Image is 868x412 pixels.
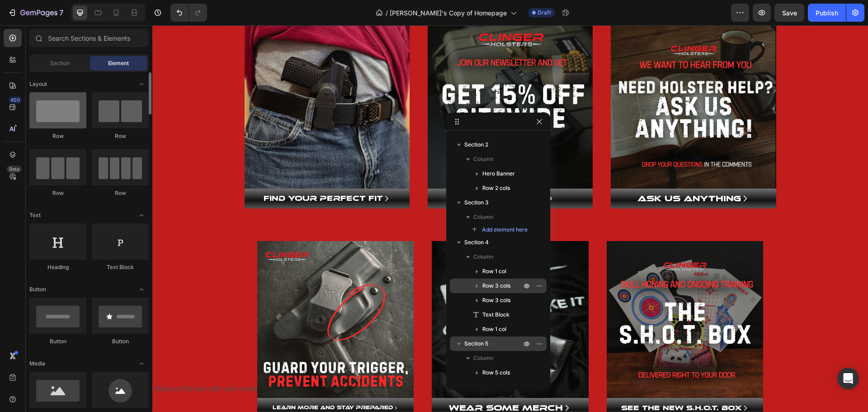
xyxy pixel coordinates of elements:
[105,373,262,393] a: LEARN MORE AND STAY PREPARED
[29,263,86,271] div: Heading
[152,25,868,412] iframe: Design area
[816,8,838,18] div: Publish
[275,163,440,183] a: GET THE CODE
[774,4,804,22] button: Save
[473,354,493,363] span: Column
[468,224,532,235] button: Add element here
[120,378,241,387] p: LEARN MORE AND STAY PREPARED
[29,285,46,294] span: Button
[29,80,47,88] span: Layout
[482,296,510,305] span: Row 3 cols
[464,140,488,149] span: Section 2
[473,155,493,164] span: Column
[454,373,611,393] a: see the new s.h.o.t. box
[92,163,257,183] a: FIND YOUR PERFECT FIT
[29,360,45,368] span: Media
[297,375,410,390] p: WEAR SOME MERCH
[29,189,86,197] div: Row
[279,216,436,373] img: gempages_543552175842788190-c0f3d4cf-f0bb-4ce1-bbdf-820b562f5009.jpg
[29,132,86,140] div: Row
[313,166,394,180] p: GET THE CODE
[105,216,262,373] img: gempages_543552175842788190-754568d7-e8c1-4e87-a798-63a545445eea.png
[482,184,510,193] span: Row 2 cols
[50,59,70,67] span: Section
[279,373,436,393] a: WEAR SOME MERCH
[29,29,149,47] input: Search Sections & Elements
[386,8,388,18] span: /
[92,189,149,197] div: Row
[134,77,149,91] span: Toggle open
[458,163,623,183] a: ASK US ANYTHING
[111,167,231,180] p: FIND YOUR PERFECT FIT
[482,310,509,319] span: Text Block
[59,7,63,18] p: 7
[7,166,22,173] div: Beta
[808,4,846,22] button: Publish
[482,281,510,290] span: Row 3 cols
[390,8,507,18] span: [PERSON_NAME]'s Copy of Homepage
[837,368,859,389] div: Open Intercom Messenger
[29,337,86,346] div: Button
[170,4,207,22] div: Undo/Redo
[482,368,510,377] span: Row 5 cols
[482,267,506,276] span: Row 1 col
[464,339,488,348] span: Section 5
[464,198,489,207] span: Section 3
[454,216,611,373] img: gempages_543552175842788190-c3846615-c455-4b27-9893-12f6b15039e0.png
[782,9,797,17] span: Save
[134,208,149,223] span: Toggle open
[92,263,149,271] div: Text Block
[464,238,489,247] span: Section 4
[473,213,493,222] span: Column
[108,59,129,67] span: Element
[29,211,41,219] span: Text
[4,4,67,22] button: 7
[469,377,590,389] p: see the new s.h.o.t. box
[482,226,528,234] span: Add element here
[92,337,149,346] div: Button
[473,252,493,261] span: Column
[485,166,589,180] p: ASK US ANYTHING
[134,282,149,297] span: Toggle open
[9,96,22,104] div: 450
[538,9,551,17] span: Draft
[482,169,515,178] span: Hero Banner
[134,356,149,371] span: Toggle open
[92,132,149,140] div: Row
[482,325,506,334] span: Row 1 col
